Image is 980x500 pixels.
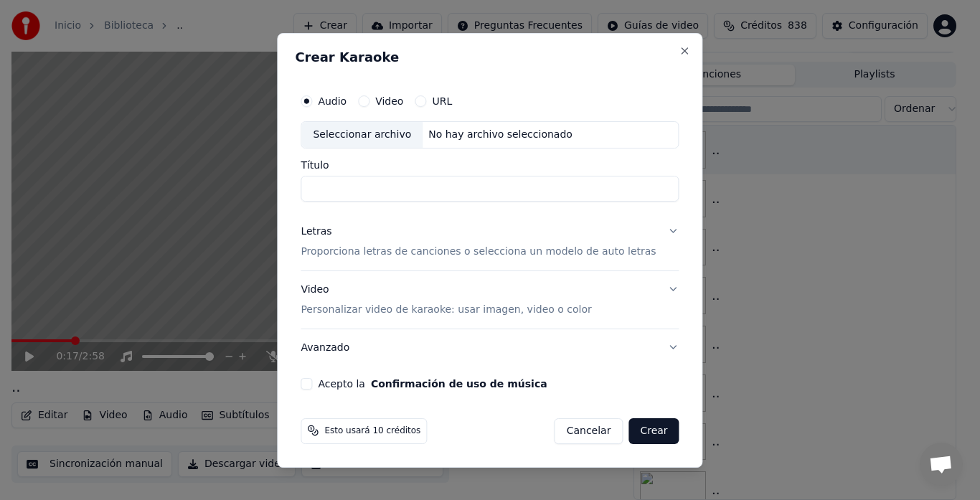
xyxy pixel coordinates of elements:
label: Video [375,96,403,106]
label: Acepto la [318,378,547,388]
button: Crear [628,418,679,443]
button: Cancelar [555,418,623,443]
button: Acepto la [371,378,547,388]
p: Personalizar video de karaoke: usar imagen, video o color [301,302,591,316]
button: Avanzado [301,329,679,366]
h2: Crear Karaoke [295,51,684,64]
span: Esto usará 10 créditos [324,425,420,436]
div: Letras [301,225,331,239]
button: VideoPersonalizar video de karaoke: usar imagen, video o color [301,271,679,329]
p: Proporciona letras de canciones o selecciona un modelo de auto letras [301,245,656,259]
label: Título [301,160,679,170]
div: Seleccionar archivo [301,122,423,148]
label: URL [432,96,452,106]
button: LetrasProporciona letras de canciones o selecciona un modelo de auto letras [301,213,679,270]
label: Audio [318,96,347,106]
div: Video [301,283,591,317]
div: No hay archivo seleccionado [423,128,578,142]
